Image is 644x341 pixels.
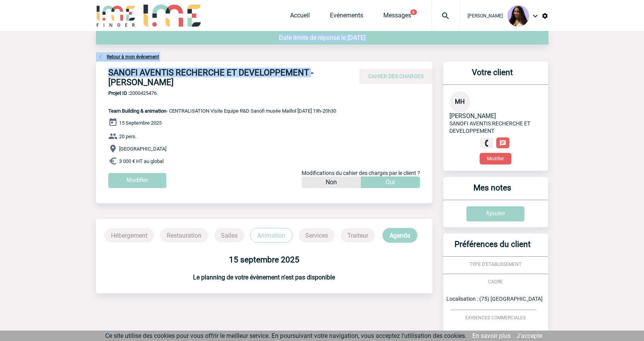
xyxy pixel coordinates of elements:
[341,228,375,242] p: Traiteur
[104,228,154,242] p: Hébergement
[410,9,417,15] button: 6
[290,12,310,22] a: Accueil
[108,108,166,114] span: Team Building & animation
[302,170,420,176] span: Modifications du cahier des charges par le client ?
[446,296,543,302] span: Localisation : (75) [GEOGRAPHIC_DATA]
[108,108,336,114] span: - CENTRALISATION Visite Equipe R&D Sanofi musée Maillol [DATE] 19h-20h30
[107,54,159,60] a: Retour à mon événement
[507,5,529,27] img: 131234-0.jpg
[105,332,466,339] span: Ce site utilise des cookies pour vous offrir le meilleur service. En poursuivant votre navigation...
[279,34,366,41] span: Date limite de réponse le [DATE]
[472,332,511,339] a: En savoir plus
[108,173,166,188] input: Modifier
[119,134,137,139] span: 20 pers.
[446,68,539,84] h3: Votre client
[488,279,503,284] span: CADRE
[96,274,432,281] h3: Le planning de votre évènement n'est pas disponible
[465,315,526,320] span: EXIGENCES COMMERCIALES
[499,140,506,147] img: chat-24-px-w.png
[108,68,340,87] h4: SANOFI AVENTIS RECHERCHE ET DEVELOPPEMENT - [PERSON_NAME]
[516,332,542,339] a: J'accepte
[449,112,496,120] span: [PERSON_NAME]
[446,240,539,256] h3: Préférences du client
[330,12,363,22] a: Evénements
[468,13,503,19] span: [PERSON_NAME]
[229,255,299,264] b: 15 septembre 2025
[470,262,521,267] span: TYPE D'ETABLISSEMENT
[383,228,417,243] p: Agenda
[483,140,490,147] img: fixe.png
[108,90,130,96] b: Projet ID :
[480,153,511,165] button: Modifier
[466,206,524,221] input: Ajouter
[299,228,335,242] p: Services
[96,5,136,27] img: IME-Finder
[326,176,337,188] p: Non
[160,228,208,242] p: Restauration
[446,183,539,200] h3: Mes notes
[119,146,166,152] span: [GEOGRAPHIC_DATA]
[214,228,244,242] p: Salles
[119,158,164,164] span: 3 000 € HT au global
[386,176,395,188] p: Oui
[119,120,162,126] span: 15 Septembre 2025
[455,98,465,105] span: MH
[449,120,530,134] span: SANOFI AVENTIS RECHERCHE ET DEVELOPPEMENT
[368,73,424,79] span: CAHIER DES CHARGES
[108,90,336,96] span: 2000425476
[383,12,411,22] a: Messages
[250,228,292,243] p: Animation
